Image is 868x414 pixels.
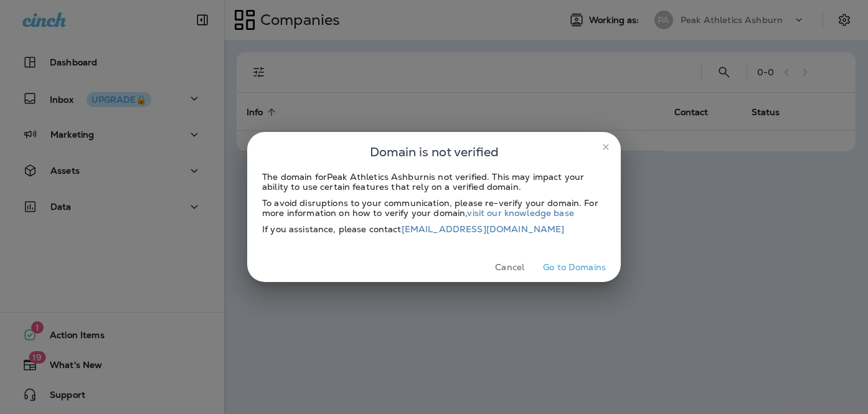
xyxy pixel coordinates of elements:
button: Cancel [486,258,533,277]
div: The domain for Peak Athletics Ashburn is not verified. This may impact your ability to use certai... [262,172,606,192]
a: [EMAIL_ADDRESS][DOMAIN_NAME] [402,223,565,235]
button: close [596,137,616,157]
a: visit our knowledge base [467,207,573,219]
div: To avoid disruptions to your communication, please re-verify your domain. For more information on... [262,198,606,218]
button: Go to Domains [538,258,611,277]
div: If you assistance, please contact [262,224,606,234]
span: Domain is not verified [370,142,499,162]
